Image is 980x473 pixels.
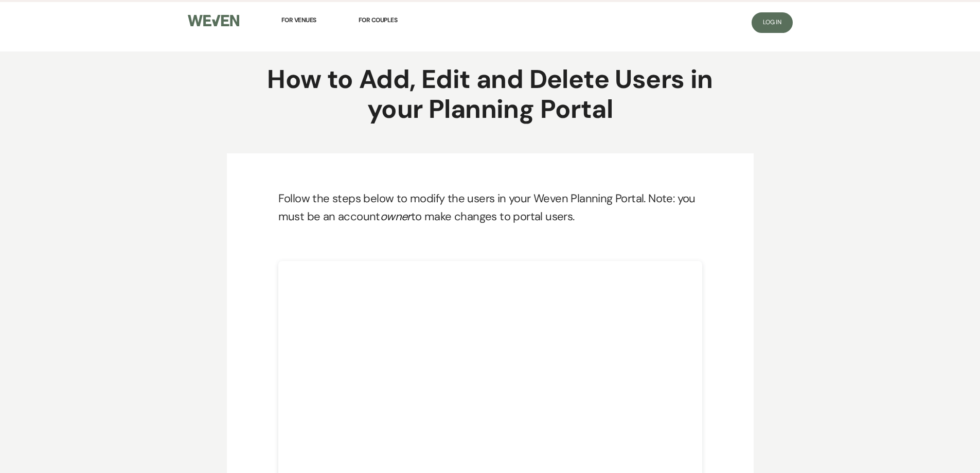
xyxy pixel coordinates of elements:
[281,9,316,31] a: For Venues
[752,12,792,33] a: Log In
[188,15,239,27] img: Weven Logo
[359,9,398,31] a: For Couples
[278,189,702,225] p: Follow the steps below to modify the users in your Weven Planning Portal. Note: you must be an ac...
[380,209,411,224] em: owner
[359,16,398,24] span: For Couples
[256,65,724,124] h1: How to Add, Edit and Delete Users in your Planning Portal
[281,16,316,24] span: For Venues
[763,18,781,26] span: Log In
